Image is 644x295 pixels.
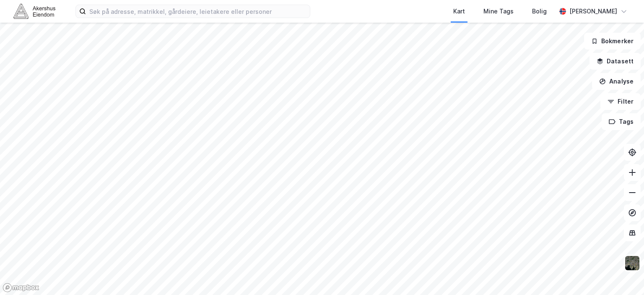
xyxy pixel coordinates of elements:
[86,5,310,18] input: Søk på adresse, matrikkel, gårdeiere, leietakere eller personer
[453,6,465,16] div: Kart
[602,255,644,295] iframe: Chat Widget
[532,6,547,16] div: Bolig
[602,255,644,295] div: Kontrollprogram for chat
[483,6,514,16] div: Mine Tags
[13,4,55,18] img: akershus-eiendom-logo.9091f326c980b4bce74ccdd9f866810c.svg
[569,6,617,16] div: [PERSON_NAME]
